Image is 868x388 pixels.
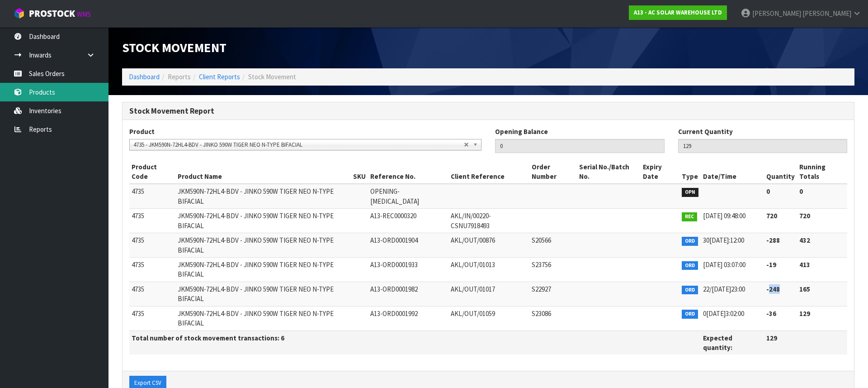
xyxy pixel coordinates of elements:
[799,236,810,244] strong: 432
[178,260,334,278] span: JKM590N-72HL4-BDV - JINKO 590W TIGER NEO N-TYPE BIFACIAL
[678,127,733,136] label: Current Quantity
[532,236,551,244] span: S20566
[132,285,144,293] span: 4735
[133,139,464,150] span: 4735 - JKM590N-72HL4-BDV - JINKO 590W TIGER NEO N-TYPE BIFACIAL
[797,160,847,184] th: Running Totals
[703,334,732,352] strong: Expected quantity:
[802,9,851,18] span: [PERSON_NAME]
[532,309,551,318] span: S23086
[703,285,745,293] span: 22/[DATE]23:00
[370,285,418,293] span: A13-ORD0001982
[495,127,548,136] label: Opening Balance
[451,236,495,244] span: AKL/OUT/00876
[351,160,368,184] th: SKU
[132,309,144,318] span: 4735
[529,160,577,184] th: Order Number
[178,236,334,254] span: JKM590N-72HL4-BDV - JINKO 590W TIGER NEO N-TYPE BIFACIAL
[766,260,776,269] strong: -19
[532,260,551,269] span: S23756
[178,285,334,303] span: JKM590N-72HL4-BDV - JINKO 590W TIGER NEO N-TYPE BIFACIAL
[766,285,780,293] strong: -248
[178,187,334,205] span: JKM590N-72HL4-BDV - JINKO 590W TIGER NEO N-TYPE BIFACIAL
[799,309,810,318] strong: 129
[577,160,641,184] th: Serial No./Batch No.
[178,211,334,230] span: JKM590N-72HL4-BDV - JINKO 590W TIGER NEO N-TYPE BIFACIAL
[682,310,698,319] span: ORD
[682,286,698,295] span: ORD
[679,160,701,184] th: Type
[368,160,448,184] th: Reference No.
[178,309,334,327] span: JKM590N-72HL4-BDV - JINKO 590W TIGER NEO N-TYPE BIFACIAL
[682,188,698,197] span: OPN
[370,236,418,244] span: A13-ORD0001904
[132,260,144,269] span: 4735
[199,72,240,81] a: Client Reports
[703,211,745,220] span: [DATE] 09:48:00
[77,10,91,19] small: WMS
[451,285,495,293] span: AKL/OUT/01017
[451,309,495,318] span: AKL/OUT/01059
[799,187,803,196] strong: 0
[682,212,697,221] span: REC
[766,334,777,342] strong: 129
[168,72,191,81] span: Reports
[132,236,144,244] span: 4735
[799,260,810,269] strong: 413
[248,72,296,81] span: Stock Movement
[764,160,797,184] th: Quantity
[14,8,25,19] img: cube-alt.png
[370,187,419,205] span: OPENING-[MEDICAL_DATA]
[132,211,144,220] span: 4735
[129,127,155,136] label: Product
[634,9,722,16] strong: A13 - AC SOLAR WAREHOUSE LTD
[129,72,160,81] a: Dashboard
[370,309,418,318] span: A13-ORD0001992
[766,211,777,220] strong: 720
[370,260,418,269] span: A13-ORD0001933
[766,236,780,244] strong: -288
[641,160,679,184] th: Expiry Date
[370,211,416,220] span: A13-REC0000320
[129,107,847,115] h3: Stock Movement Report
[448,160,529,184] th: Client Reference
[132,334,284,342] strong: Total number of stock movement transactions: 6
[766,309,776,318] strong: -36
[129,160,175,184] th: Product Code
[122,39,226,56] span: Stock Movement
[703,260,745,269] span: [DATE] 03:07:00
[451,211,491,230] span: AKL/IN/00220-CSNU7918493
[451,260,495,269] span: AKL/OUT/01013
[799,211,810,220] strong: 720
[175,160,351,184] th: Product Name
[766,187,770,196] strong: 0
[132,187,144,196] span: 4735
[532,285,551,293] span: S22927
[701,160,764,184] th: Date/Time
[703,309,744,318] span: 0[DATE]3:02:00
[703,236,744,244] span: 30[DATE]:12:00
[29,8,75,19] span: ProStock
[799,285,810,293] strong: 165
[682,261,698,270] span: ORD
[682,237,698,246] span: ORD
[752,9,801,18] span: [PERSON_NAME]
